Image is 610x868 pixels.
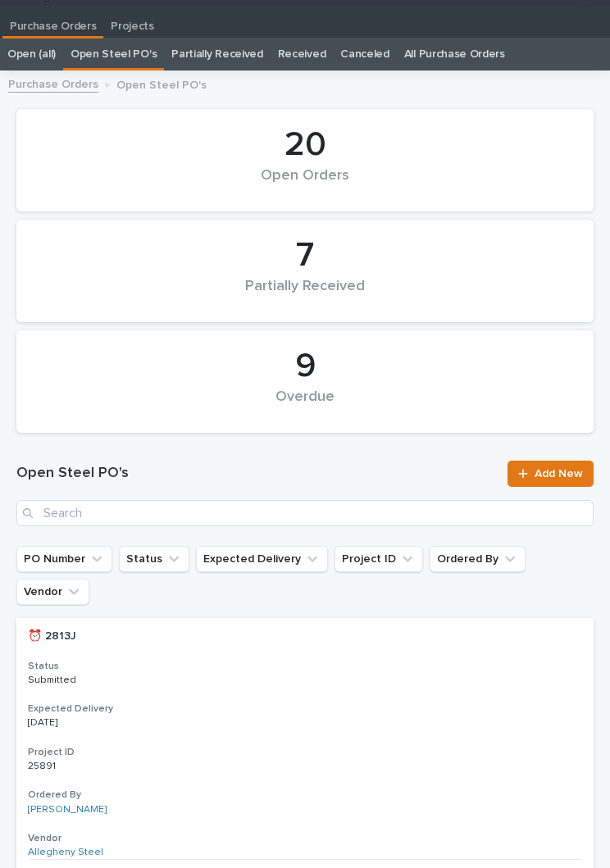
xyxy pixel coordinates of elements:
[16,464,498,484] h1: Open Steel PO's
[119,546,189,572] button: Status
[16,546,112,572] button: PO Number
[16,500,594,526] input: Search
[28,675,165,686] p: Submitted
[28,717,165,729] p: [DATE]
[116,75,207,93] p: Open Steel PO's
[28,626,80,643] p: ⏰ 2813J
[7,38,56,70] a: Open (all)
[278,38,326,70] a: Received
[16,579,89,605] button: Vendor
[28,660,582,673] h3: Status
[535,468,583,479] span: Add New
[28,757,59,772] p: 25891
[335,546,423,572] button: Project ID
[111,7,154,34] p: Projects
[430,546,526,572] button: Ordered By
[71,38,157,70] a: Open Steel PO's
[103,7,162,39] a: Projects
[171,38,262,70] a: Partially Received
[28,702,582,716] h3: Expected Delivery
[44,389,566,423] div: Overdue
[10,7,96,34] p: Purchase Orders
[8,74,98,93] a: Purchase Orders
[340,38,389,70] a: Canceled
[44,167,566,202] div: Open Orders
[2,7,103,36] a: Purchase Orders
[44,278,566,312] div: Partially Received
[28,788,582,802] h3: Ordered By
[28,746,582,759] h3: Project ID
[28,804,107,816] a: [PERSON_NAME]
[28,832,582,845] h3: Vendor
[44,125,566,166] div: 20
[196,546,328,572] button: Expected Delivery
[404,38,505,70] a: All Purchase Orders
[508,461,594,487] a: Add New
[44,235,566,276] div: 7
[44,346,566,387] div: 9
[28,847,103,858] a: Allegheny Steel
